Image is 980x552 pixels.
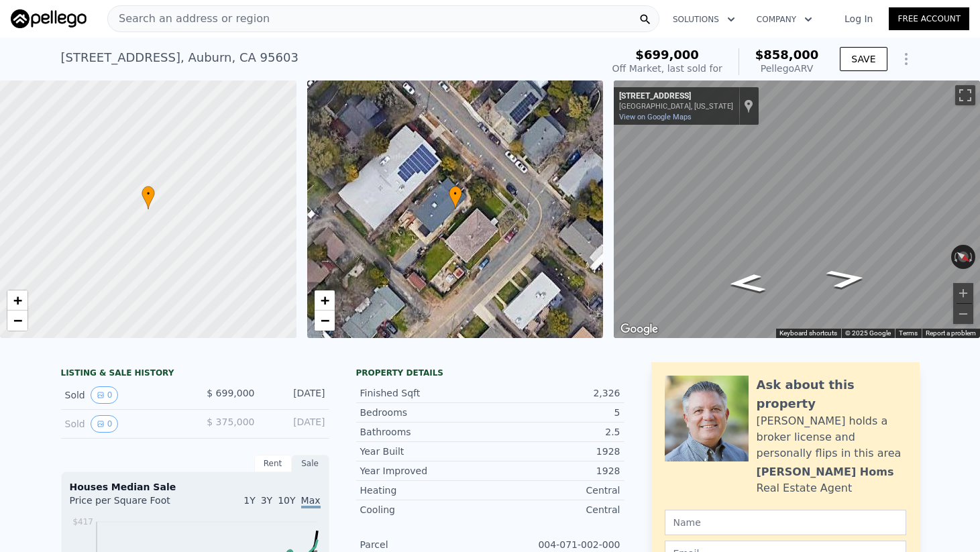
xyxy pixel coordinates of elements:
[243,495,255,506] span: 1Y
[635,48,699,62] span: $699,000
[926,329,976,337] a: Report a problem
[757,413,906,461] div: [PERSON_NAME] holds a broker license and personally flips in this area
[951,245,959,269] button: Rotate counterclockwise
[617,321,661,338] a: Open this area in Google Maps (opens a new window)
[13,312,22,329] span: −
[757,480,853,496] div: Real Estate Agent
[779,329,837,338] button: Keyboard shortcuts
[266,386,325,404] div: [DATE]
[490,464,620,478] div: 1928
[449,188,462,200] span: •
[899,329,918,337] a: Terms
[315,311,335,331] a: Zoom out
[7,290,28,311] a: Zoom in
[810,264,884,293] path: Go Northwest, College Way
[950,245,976,268] button: Reset the view
[746,7,823,32] button: Company
[490,406,620,419] div: 5
[7,311,28,331] a: Zoom out
[292,455,329,472] div: Sale
[490,425,620,439] div: 2.5
[301,495,321,508] span: Max
[889,7,969,30] a: Free Account
[449,186,462,209] div: •
[619,113,692,121] a: View on Google Maps
[320,312,329,329] span: −
[65,386,184,404] div: Sold
[953,304,973,324] button: Zoom out
[953,283,973,303] button: Zoom in
[662,7,746,32] button: Solutions
[360,538,490,551] div: Parcel
[614,80,980,338] div: Map
[619,102,733,111] div: [GEOGRAPHIC_DATA], [US_STATE]
[893,46,920,72] button: Show Options
[712,270,781,297] path: Go Southeast, College Way
[490,484,620,497] div: Central
[757,464,894,480] div: [PERSON_NAME] Homs
[254,455,292,472] div: Rent
[91,386,119,404] button: View historical data
[61,48,298,67] div: [STREET_ADDRESS] , Auburn , CA 95603
[360,484,490,497] div: Heating
[70,480,321,494] div: Houses Median Sale
[72,517,93,527] tspan: $417
[356,368,624,378] div: Property details
[278,495,295,506] span: 10Y
[13,292,22,309] span: +
[261,495,272,506] span: 3Y
[315,290,335,311] a: Zoom in
[360,406,490,419] div: Bedrooms
[490,445,620,458] div: 1928
[360,425,490,439] div: Bathrooms
[360,386,490,400] div: Finished Sqft
[955,85,975,105] button: Toggle fullscreen view
[617,321,661,338] img: Google
[490,386,620,400] div: 2,326
[755,62,819,75] div: Pellego ARV
[11,9,87,28] img: Pellego
[665,510,906,535] input: Name
[614,80,980,338] div: Street View
[612,62,722,75] div: Off Market, last sold for
[142,188,155,200] span: •
[70,494,195,515] div: Price per Square Foot
[142,186,155,209] div: •
[207,417,254,427] span: $ 375,000
[828,12,889,25] a: Log In
[755,48,819,62] span: $858,000
[969,245,976,269] button: Rotate clockwise
[845,329,891,337] span: © 2025 Google
[65,415,184,433] div: Sold
[108,11,270,27] span: Search an address or region
[360,503,490,516] div: Cooling
[490,503,620,516] div: Central
[619,91,733,102] div: [STREET_ADDRESS]
[207,388,254,398] span: $ 699,000
[61,368,329,381] div: LISTING & SALE HISTORY
[360,445,490,458] div: Year Built
[360,464,490,478] div: Year Improved
[757,376,906,413] div: Ask about this property
[91,415,119,433] button: View historical data
[490,538,620,551] div: 004-071-002-000
[840,47,887,71] button: SAVE
[320,292,329,309] span: +
[744,99,753,113] a: Show location on map
[266,415,325,433] div: [DATE]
